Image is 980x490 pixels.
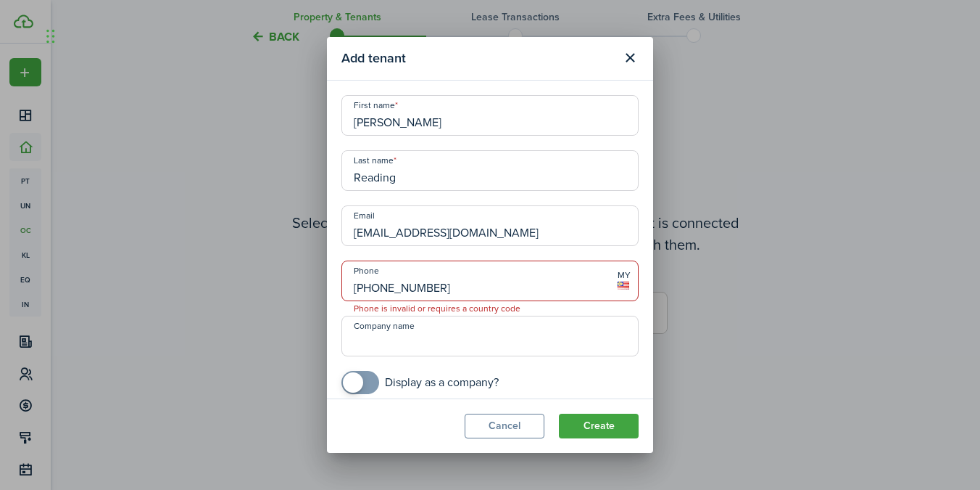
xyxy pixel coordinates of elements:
span: MY [618,269,631,282]
div: Drag [46,15,55,58]
button: Create [559,414,639,438]
modal-title: Add tenant [341,44,614,73]
button: Close modal [618,46,642,70]
span: Phone is invalid or requires a country code [342,301,532,316]
button: Cancel [465,414,544,438]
